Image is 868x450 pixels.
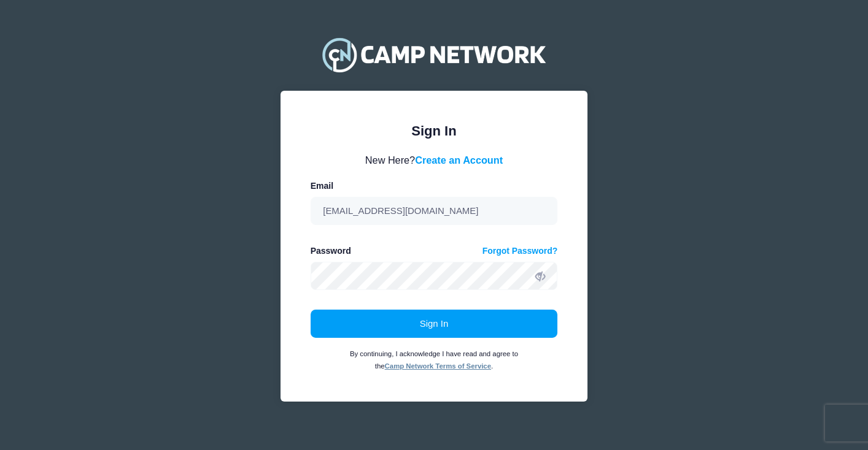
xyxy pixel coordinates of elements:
label: Password [311,245,351,257]
img: Camp Network [317,30,551,79]
button: Sign In [311,310,558,338]
div: New Here? [311,153,558,167]
label: Email [311,180,333,193]
small: By continuing, I acknowledge I have read and agree to the . [350,350,518,370]
div: Sign In [311,121,558,141]
a: Create an Account [415,154,503,166]
a: Forgot Password? [482,245,558,257]
a: Camp Network Terms of Service [385,362,491,370]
